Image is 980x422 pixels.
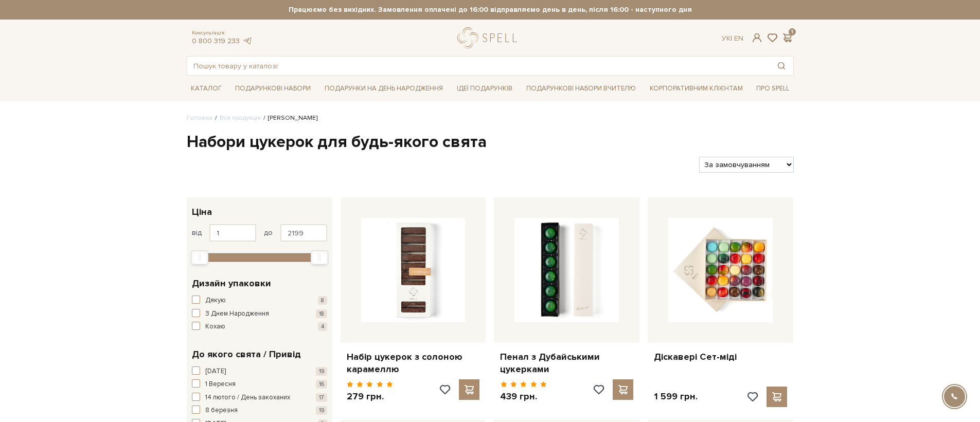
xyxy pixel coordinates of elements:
[347,391,394,402] p: 279 грн.
[730,34,732,43] span: |
[205,322,225,332] span: Кохаю
[192,277,271,290] span: Дизайн упаковки
[187,5,794,14] strong: Працюємо без вихідних. Замовлення оплачені до 16:00 відправляємо день в день, після 16:00 - насту...
[205,393,290,403] span: 14 лютого / День закоханих
[280,224,327,242] input: Ціна
[722,34,743,43] div: Ук
[192,322,327,332] button: Кохаю 4
[316,393,327,402] span: 17
[205,309,269,319] span: З Днем Народження
[347,351,480,375] a: Набір цукерок з солоною карамеллю
[220,114,261,122] a: Вся продукція
[242,36,253,45] a: telegram
[187,114,212,122] a: Головна
[187,132,794,153] h1: Набори цукерок для будь-якого свята
[192,309,327,319] button: З Днем Народження 18
[316,406,327,415] span: 19
[311,250,328,265] div: Max
[209,224,256,242] input: Ціна
[500,351,633,375] a: Пенал з Дубайськими цукерками
[205,406,238,416] span: 8 березня
[646,81,747,97] a: Корпоративним клієнтам
[192,347,301,361] span: До якого свята / Привід
[316,309,327,318] span: 18
[191,250,208,265] div: Min
[192,205,212,219] span: Ціна
[192,406,327,416] button: 8 березня 19
[457,27,522,48] a: logo
[752,81,793,97] a: Про Spell
[231,81,315,97] a: Подарункові набори
[192,366,327,377] button: [DATE] 19
[734,34,743,43] a: En
[500,391,547,402] p: 439 грн.
[316,380,327,389] span: 16
[187,57,770,75] input: Пошук товару у каталозі
[192,30,253,36] span: Консультація:
[320,81,447,97] a: Подарунки на День народження
[318,322,327,331] span: 4
[187,81,226,97] a: Каталог
[192,36,240,45] a: 0 800 319 233
[318,296,327,305] span: 8
[522,80,640,97] a: Подарункові набори Вчителю
[770,57,793,75] button: Пошук товару у каталозі
[205,296,226,306] span: Дякую
[192,228,202,237] span: від
[654,391,698,402] p: 1 599 грн.
[261,114,317,123] li: [PERSON_NAME]
[205,379,236,390] span: 1 Вересня
[192,296,327,306] button: Дякую 8
[654,351,787,363] a: Діскавері Сет-міді
[316,367,327,376] span: 19
[192,379,327,390] button: 1 Вересня 16
[264,228,273,237] span: до
[453,81,516,97] a: Ідеї подарунків
[192,393,327,403] button: 14 лютого / День закоханих 17
[205,366,226,377] span: [DATE]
